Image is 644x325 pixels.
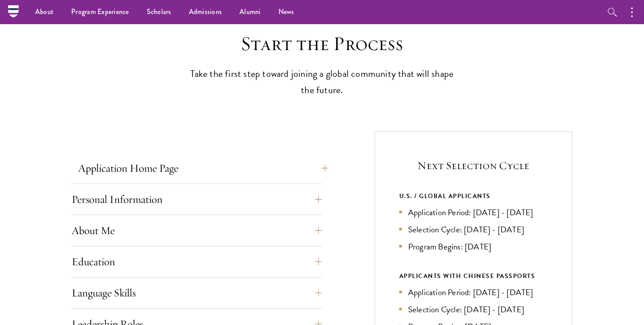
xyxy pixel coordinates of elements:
[399,191,548,202] div: U.S. / GLOBAL APPLICANTS
[399,223,548,236] li: Selection Cycle: [DATE] - [DATE]
[72,251,322,272] button: Education
[399,303,548,316] li: Selection Cycle: [DATE] - [DATE]
[399,158,548,173] h5: Next Selection Cycle
[186,66,458,98] p: Take the first step toward joining a global community that will shape the future.
[78,158,329,179] button: Application Home Page
[399,206,548,219] li: Application Period: [DATE] - [DATE]
[72,282,322,303] button: Language Skills
[72,189,322,210] button: Personal Information
[399,286,548,299] li: Application Period: [DATE] - [DATE]
[72,220,322,241] button: About Me
[186,32,458,56] h2: Start the Process
[399,271,548,282] div: APPLICANTS WITH CHINESE PASSPORTS
[399,240,548,253] li: Program Begins: [DATE]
